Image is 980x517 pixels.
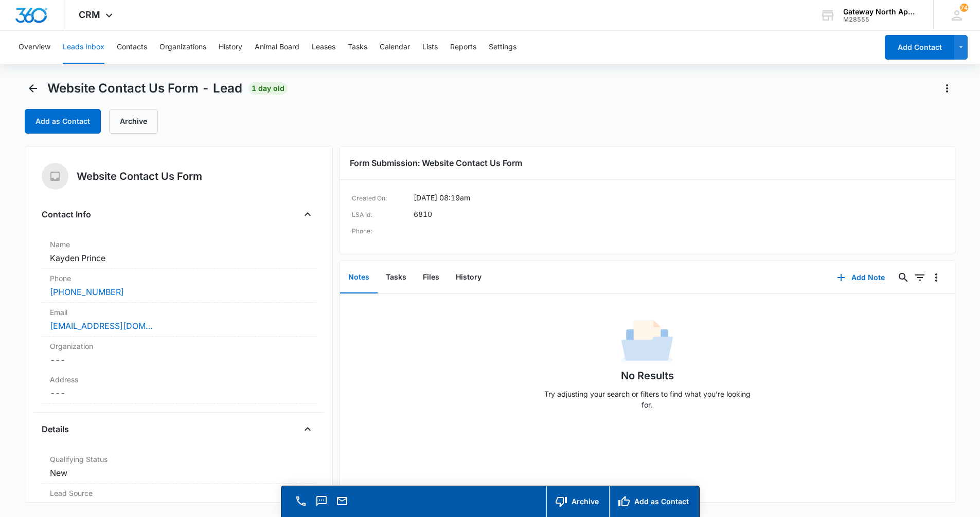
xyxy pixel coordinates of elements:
span: 1 day old [248,82,288,95]
button: Animal Board [255,31,299,64]
dt: Phone: [352,225,414,237]
button: Add Note [827,265,895,290]
label: Organization [50,341,308,352]
label: Phone [50,273,308,284]
button: History [219,31,242,64]
dd: Kayden Prince [50,252,308,264]
div: Address--- [42,370,316,404]
h4: Details [42,423,69,435]
div: NameKayden Prince [42,235,316,269]
button: Overflow Menu [928,269,945,286]
dd: --- [50,354,308,366]
button: Add as Contact [25,109,101,134]
button: Add Contact [885,35,954,60]
label: Name [50,239,308,250]
label: Qualifying Status [50,454,308,465]
button: Text [314,494,329,508]
button: Close [299,421,316,437]
a: Call [294,500,308,509]
dd: --- [50,387,308,399]
button: Lists [422,31,438,64]
label: Email [50,307,308,318]
button: Back [25,80,41,97]
button: Overview [19,31,50,64]
a: [EMAIL_ADDRESS][DOMAIN_NAME] [50,320,153,332]
button: Add as Contact [609,486,699,517]
div: account id [843,16,918,23]
dd: 6810 [414,209,432,221]
button: Archive [109,109,158,134]
button: Call [294,494,308,508]
div: Qualifying StatusNew [42,450,316,484]
button: Calendar [380,31,410,64]
dd: [DATE] 08:19am [414,192,470,205]
img: No Data [621,317,673,368]
button: Archive [546,486,609,517]
div: Phone[PHONE_NUMBER] [42,269,316,303]
a: Text [314,500,329,509]
dt: LSA Id: [352,209,414,221]
dd: Website Contact Us Form [50,501,308,513]
button: Reports [450,31,476,64]
button: History [448,262,490,293]
h4: Contact Info [42,208,91,220]
button: Files [415,262,448,293]
button: Organizations [159,31,206,64]
a: [PHONE_NUMBER] [50,286,124,298]
button: Leads Inbox [63,31,104,64]
button: Notes [340,262,378,293]
button: Settings [489,31,516,64]
div: notifications count [960,4,968,12]
button: Tasks [378,262,415,293]
button: Leases [312,31,335,64]
button: Tasks [348,31,367,64]
dd: New [50,467,308,479]
div: account name [843,8,918,16]
h3: Form Submission: Website Contact Us Form [350,157,945,169]
button: Email [335,494,349,508]
button: Close [299,206,316,223]
button: Filters [912,269,928,286]
button: Search... [895,269,912,286]
div: Email[EMAIL_ADDRESS][DOMAIN_NAME] [42,303,316,337]
h1: No Results [621,368,674,383]
label: Address [50,374,308,385]
span: 74 [960,4,968,12]
span: Website Contact Us Form - Lead [47,81,242,96]
div: Organization--- [42,337,316,370]
button: Contacts [117,31,147,64]
p: Try adjusting your search or filters to find what you’re looking for. [539,389,755,410]
dt: Lead Source [50,488,308,498]
dt: Created On: [352,192,414,205]
button: Actions [939,80,955,97]
span: CRM [79,9,100,20]
a: Email [335,500,349,509]
h5: Website Contact Us Form [77,169,202,184]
